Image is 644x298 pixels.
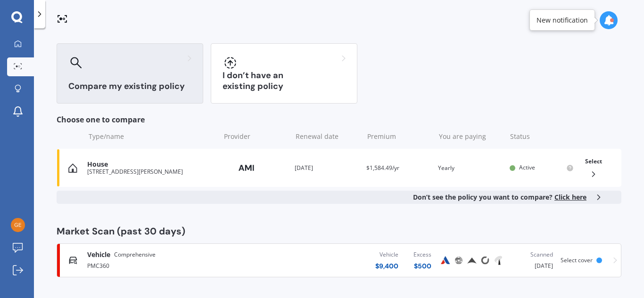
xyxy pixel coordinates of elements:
div: Provider [224,132,288,141]
img: Cove [479,255,491,266]
div: New notification [537,16,588,25]
img: AMI [223,159,270,177]
span: $1,584.49/yr [366,164,399,172]
div: Premium [367,132,431,141]
div: $ 500 [413,261,431,271]
div: Scanned [512,250,553,259]
h3: Compare my existing policy [68,81,191,92]
a: VehicleComprehensivePMC360Vehicle$9,400Excess$500AutosureProtectaProvidentCoveTowerScanned[DATE]S... [57,243,621,277]
div: [DATE] [512,250,553,271]
div: Status [510,132,574,141]
div: You are paying [439,132,503,141]
div: House [87,161,215,169]
span: Select cover [561,256,593,264]
span: Active [519,163,535,171]
div: Excess [413,250,431,259]
h3: I don’t have an existing policy [223,70,346,92]
span: Comprehensive [114,250,156,259]
b: Don’t see the policy you want to compare? [413,193,586,202]
div: [DATE] [295,163,359,173]
div: Yearly [438,163,502,173]
span: Vehicle [87,250,110,259]
div: Choose one to compare [57,115,621,124]
img: Protecta [453,255,464,266]
img: Autosure [440,255,451,266]
img: Tower [493,255,504,266]
span: Select [585,157,602,165]
img: Provident [466,255,478,266]
div: Market Scan (past 30 days) [57,226,621,236]
div: PMC360 [87,259,254,271]
div: Type/name [89,132,216,141]
span: Click here [554,193,586,201]
img: House [68,163,77,173]
img: 040d7700e5a816651d6f8a8ea0dd4f85 [11,218,25,232]
div: $ 9,400 [375,261,398,271]
div: Vehicle [375,250,398,259]
div: [STREET_ADDRESS][PERSON_NAME] [87,169,215,175]
div: Renewal date [296,132,360,141]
